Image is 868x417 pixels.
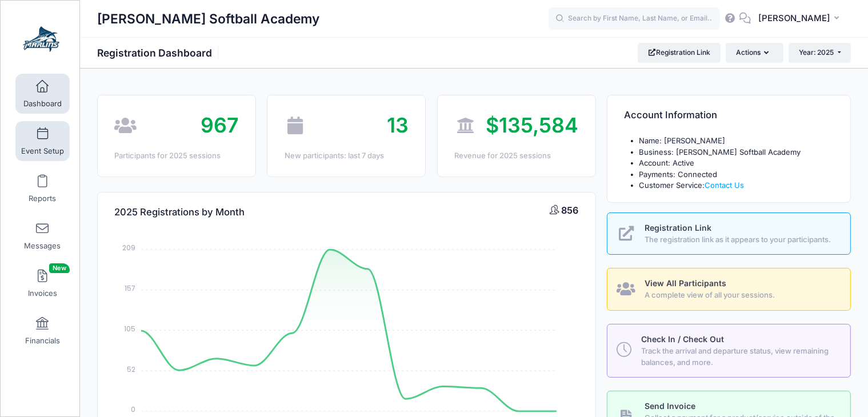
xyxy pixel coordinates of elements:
[726,43,783,62] button: Actions
[639,147,834,158] li: Business: [PERSON_NAME] Softball Academy
[15,216,70,256] a: Messages
[645,234,837,246] span: The registration link as it appears to your participants.
[29,194,56,203] span: Reports
[705,181,745,190] a: Contact Us
[641,334,724,344] span: Check In / Check Out
[15,169,70,209] a: Reports
[127,364,135,374] tspan: 52
[454,150,578,162] div: Revenue for 2025 sessions
[639,158,834,169] li: Account: Active
[122,243,135,252] tspan: 209
[15,121,70,161] a: Event Setup
[645,401,695,411] span: Send Invoice
[638,43,721,62] a: Registration Link
[625,99,718,132] h4: Account Information
[641,346,837,368] span: Track the arrival and departure status, view remaining balances, and more.
[639,180,834,191] li: Customer Service:
[15,263,70,303] a: InvoicesNew
[758,12,830,25] span: [PERSON_NAME]
[21,146,64,156] span: Event Setup
[607,324,851,378] a: Check In / Check Out Track the arrival and departure status, view remaining balances, and more.
[549,7,720,30] input: Search by First Name, Last Name, or Email...
[799,48,834,57] span: Year: 2025
[25,336,60,346] span: Financials
[114,196,245,228] h4: 2025 Registrations by Month
[15,311,70,351] a: Financials
[751,6,851,32] button: [PERSON_NAME]
[607,268,851,311] a: View All Participants A complete view of all your sessions.
[15,74,70,114] a: Dashboard
[97,6,319,32] h1: [PERSON_NAME] Softball Academy
[125,283,135,293] tspan: 157
[645,278,726,288] span: View All Participants
[285,150,409,162] div: New participants: last 7 days
[201,113,239,138] span: 967
[1,12,81,66] a: Marlin Softball Academy
[387,113,409,138] span: 13
[24,241,61,251] span: Messages
[114,150,238,162] div: Participants for 2025 sessions
[645,223,711,232] span: Registration Link
[639,135,834,147] li: Name: [PERSON_NAME]
[607,212,851,255] a: Registration Link The registration link as it appears to your participants.
[789,43,851,62] button: Year: 2025
[562,205,579,216] span: 856
[23,99,62,109] span: Dashboard
[49,263,70,273] span: New
[639,169,834,181] li: Payments: Connected
[97,47,222,59] h1: Registration Dashboard
[124,324,135,334] tspan: 105
[19,18,62,61] img: Marlin Softball Academy
[645,290,837,301] span: A complete view of all your sessions.
[131,404,135,414] tspan: 0
[486,113,579,138] span: $135,584
[28,288,57,298] span: Invoices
